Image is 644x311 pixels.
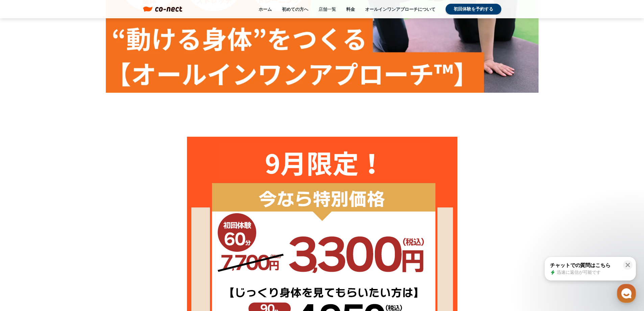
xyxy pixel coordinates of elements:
[365,6,435,12] a: オールインワンアプローチについて
[318,6,336,12] a: 店舗一覧
[58,225,74,230] span: チャット
[45,215,87,231] a: チャット
[259,6,272,12] a: ホーム
[446,4,501,15] a: 初回体験を予約する
[2,215,45,231] a: ホーム
[104,225,113,230] span: 設定
[87,215,130,231] a: 設定
[346,6,355,12] a: 料金
[282,6,308,12] a: 初めての方へ
[17,225,29,230] span: ホーム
